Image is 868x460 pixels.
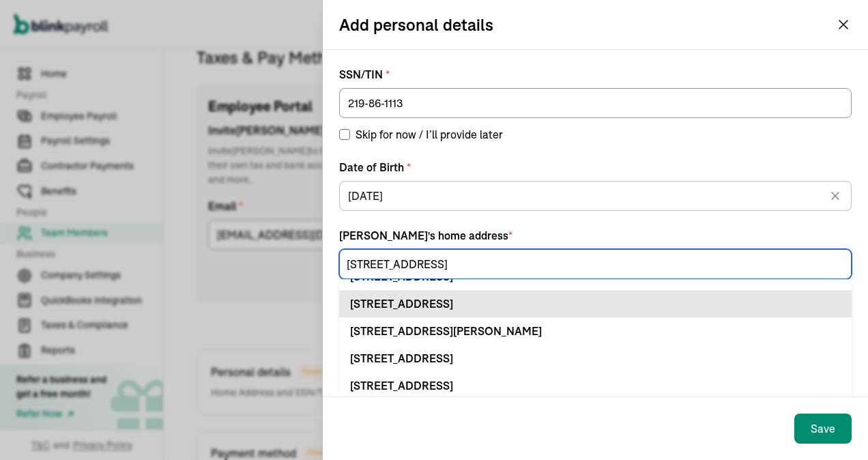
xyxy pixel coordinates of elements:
[350,296,841,312] div: [STREET_ADDRESS]
[794,414,852,444] button: Save
[339,126,852,143] label: Skip for now / I’ll provide later
[350,377,841,394] div: [STREET_ADDRESS]
[339,181,852,211] input: mm/dd/yyyy
[339,129,350,140] input: Skip for now / I’ll provide later
[339,14,493,35] h2: Add personal details
[339,159,852,175] label: Date of Birth
[339,227,852,244] div: [PERSON_NAME] 's home address
[339,249,852,279] input: Street address (Ex. 4594 UnionSt...)
[339,88,852,118] input: XXX-XX-XXXX
[350,350,841,366] div: [STREET_ADDRESS]
[350,323,841,339] div: [STREET_ADDRESS][PERSON_NAME]
[339,66,852,83] label: SSN/TIN
[339,279,852,293] p: Start typing the street address and select the correct address from the dropdown options
[811,420,835,437] div: Save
